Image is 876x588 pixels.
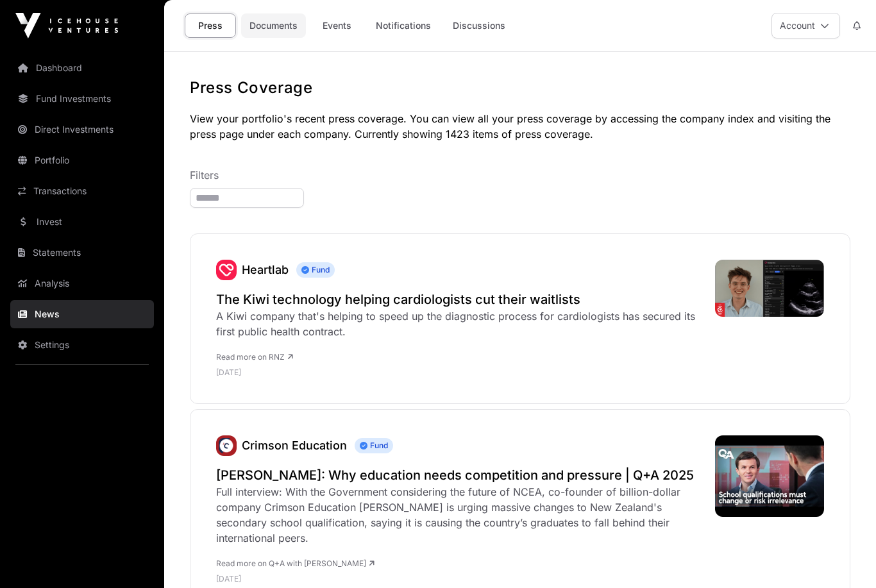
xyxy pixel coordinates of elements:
p: Filters [190,167,850,183]
a: Documents [241,13,306,38]
span: Fund [355,438,393,453]
span: Fund [296,262,335,278]
a: [PERSON_NAME]: Why education needs competition and pressure | Q+A 2025 [216,466,702,484]
a: Dashboard [10,54,154,82]
img: unnamed.jpg [216,435,237,456]
a: Transactions [10,177,154,205]
img: 4K35P6U_HeartLab_jpg.png [715,260,824,317]
a: Heartlab [242,263,289,276]
a: Press [185,13,236,38]
img: output-onlinepngtools---2024-09-17T130428.988.png [216,260,237,280]
img: Icehouse Ventures Logo [15,13,118,38]
a: Fund Investments [10,85,154,113]
a: Crimson Education [216,435,237,456]
a: Events [311,13,362,38]
a: Portfolio [10,146,154,174]
iframe: Chat Widget [812,526,876,588]
div: Full interview: With the Government considering the future of NCEA, co-founder of billion-dollar ... [216,484,702,546]
a: Read more on Q+A with [PERSON_NAME] [216,559,375,568]
a: Settings [10,331,154,359]
a: Analysis [10,269,154,298]
img: hqdefault.jpg [715,435,824,517]
div: A Kiwi company that's helping to speed up the diagnostic process for cardiologists has secured it... [216,308,702,339]
p: [DATE] [216,367,702,378]
p: View your portfolio's recent press coverage. You can view all your press coverage by accessing th... [190,111,850,142]
p: [DATE] [216,574,702,584]
button: Account [771,13,840,38]
a: News [10,300,154,328]
a: Invest [10,208,154,236]
a: Direct Investments [10,115,154,144]
a: The Kiwi technology helping cardiologists cut their waitlists [216,290,702,308]
a: Read more on RNZ [216,352,293,362]
a: Notifications [367,13,439,38]
a: Discussions [444,13,514,38]
a: Crimson Education [242,439,347,452]
h1: Press Coverage [190,78,850,98]
a: Statements [10,239,154,267]
a: Heartlab [216,260,237,280]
